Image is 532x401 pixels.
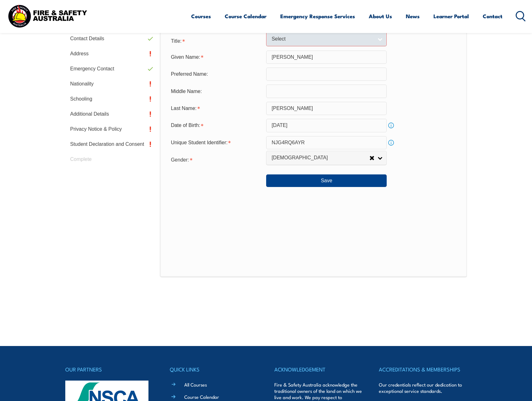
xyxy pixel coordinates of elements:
[65,91,157,107] a: Schooling
[387,121,395,130] a: Info
[65,31,157,46] a: Contact Details
[271,36,373,42] span: Select
[280,8,355,25] a: Emergency Response Services
[483,8,502,25] a: Contact
[166,137,266,149] div: Unique Student Identifier is required.
[266,136,387,149] input: 10 Characters no 1, 0, O or I
[65,365,153,374] h4: OUR PARTNERS
[171,38,181,44] span: Title:
[184,381,207,388] a: All Courses
[369,8,392,25] a: About Us
[406,8,420,25] a: News
[191,8,211,25] a: Courses
[65,76,157,91] a: Nationality
[225,8,266,25] a: Course Calendar
[166,34,266,47] div: Title is required.
[166,51,266,63] div: Given Name is required.
[65,46,157,61] a: Address
[266,174,387,187] button: Save
[166,68,266,80] div: Preferred Name:
[170,365,258,374] h4: QUICK LINKS
[274,365,362,374] h4: ACKNOWLEDGEMENT
[65,137,157,152] a: Student Declaration and Consent
[184,393,219,400] a: Course Calendar
[171,157,189,162] span: Gender:
[266,119,387,132] input: Select Date...
[433,8,469,25] a: Learner Portal
[166,119,266,131] div: Date of Birth is required.
[379,382,467,394] p: Our credentials reflect our dedication to exceptional service standards.
[379,365,467,374] h4: ACCREDITATIONS & MEMBERSHIPS
[271,155,369,161] span: [DEMOGRAPHIC_DATA]
[387,138,395,147] a: Info
[65,122,157,137] a: Privacy Notice & Policy
[65,61,157,76] a: Emergency Contact
[166,85,266,97] div: Middle Name:
[65,107,157,122] a: Additional Details
[166,153,266,166] div: Gender is required.
[166,102,266,114] div: Last Name is required.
